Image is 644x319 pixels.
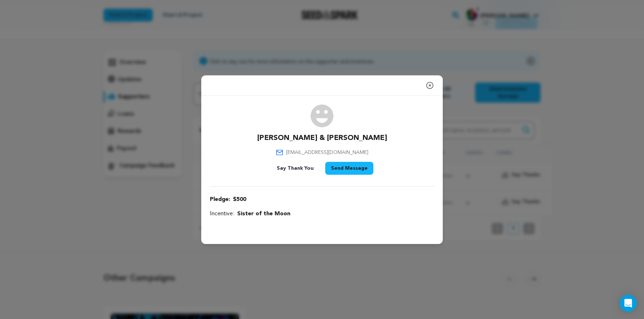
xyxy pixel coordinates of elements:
[271,162,319,175] button: Say Thank You
[210,210,234,218] span: Incentive:
[620,295,637,312] div: Open Intercom Messenger
[286,149,368,156] span: [EMAIL_ADDRESS][DOMAIN_NAME]
[237,210,290,218] span: Sister of the Moon
[210,195,230,204] span: Pledge:
[310,104,333,127] img: user.png
[233,195,246,204] span: $500
[325,162,373,175] button: Send Message
[257,133,387,143] p: [PERSON_NAME] & [PERSON_NAME]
